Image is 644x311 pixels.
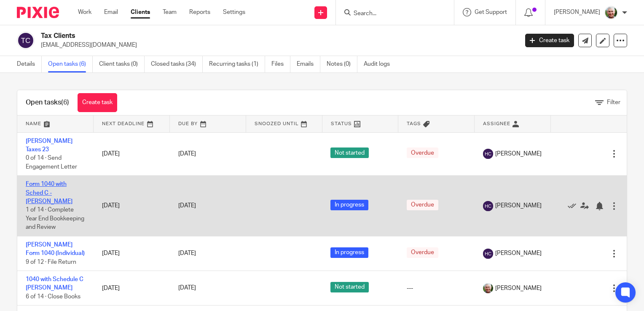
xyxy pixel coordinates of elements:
[255,121,299,126] span: Snoozed Until
[61,99,69,106] span: (6)
[41,32,418,40] h2: Tax Clients
[94,132,170,176] td: [DATE]
[495,201,542,210] span: [PERSON_NAME]
[407,147,438,158] span: Overdue
[26,294,80,300] span: 6 of 14 · Close Books
[495,249,542,257] span: [PERSON_NAME]
[330,282,369,292] span: Not started
[483,249,493,259] img: svg%3E
[26,276,83,291] a: 1040 with Schedule C [PERSON_NAME]
[94,236,170,271] td: [DATE]
[495,284,542,292] span: [PERSON_NAME]
[407,247,438,258] span: Overdue
[41,41,513,49] p: [EMAIL_ADDRESS][DOMAIN_NAME]
[554,8,600,16] p: [PERSON_NAME]
[353,10,429,18] input: Search
[568,201,580,210] a: Mark as done
[327,56,357,72] a: Notes (0)
[94,271,170,306] td: [DATE]
[26,98,69,107] h1: Open tasks
[495,150,542,158] span: [PERSON_NAME]
[26,259,76,265] span: 9 of 12 · File Return
[151,56,203,72] a: Closed tasks (34)
[189,8,210,16] a: Reports
[297,56,320,72] a: Emails
[26,207,84,230] span: 1 of 14 · Complete Year End Bookkeeping and Review
[483,149,493,159] img: svg%3E
[604,6,618,19] img: kim_profile.jpg
[475,9,507,15] span: Get Support
[26,138,72,153] a: [PERSON_NAME] Taxes 23
[26,242,85,256] a: [PERSON_NAME] Form 1040 (Individual)
[99,56,145,72] a: Client tasks (0)
[364,56,396,72] a: Audit logs
[407,200,438,210] span: Overdue
[223,8,245,16] a: Settings
[17,56,42,72] a: Details
[178,151,196,157] span: [DATE]
[78,8,91,16] a: Work
[17,7,59,18] img: Pixie
[178,203,196,209] span: [DATE]
[26,181,72,204] a: Form 1040 with Sched C - [PERSON_NAME]
[330,247,368,258] span: In progress
[483,283,493,293] img: kim_profile.jpg
[483,201,493,211] img: svg%3E
[407,121,421,126] span: Tags
[209,56,265,72] a: Recurring tasks (1)
[26,155,77,170] span: 0 of 14 · Send Engagement Letter
[163,8,177,16] a: Team
[17,32,35,49] img: svg%3E
[271,56,290,72] a: Files
[94,176,170,236] td: [DATE]
[330,200,368,210] span: In progress
[131,8,150,16] a: Clients
[178,250,196,256] span: [DATE]
[78,93,117,112] a: Create task
[330,147,369,158] span: Not started
[607,99,620,105] span: Filter
[178,285,196,291] span: [DATE]
[331,121,352,126] span: Status
[48,56,93,72] a: Open tasks (6)
[104,8,118,16] a: Email
[407,284,466,292] div: ---
[525,34,574,47] a: Create task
